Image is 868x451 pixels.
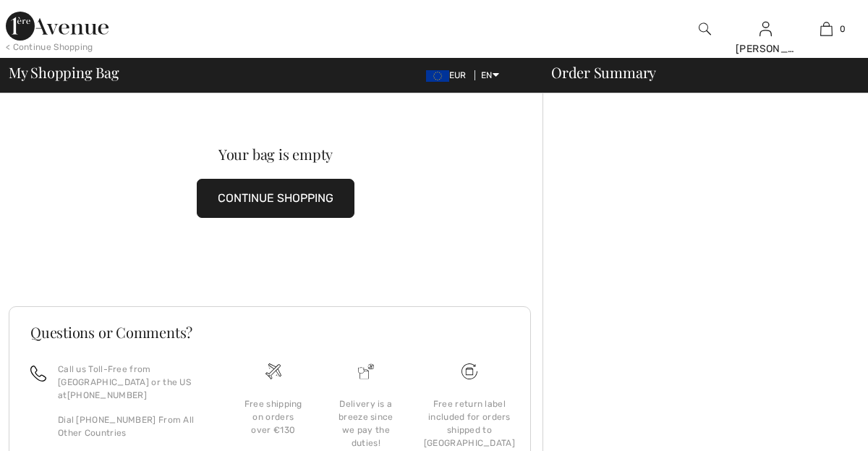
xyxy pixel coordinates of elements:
span: 0 [840,22,846,35]
div: Delivery is a breeze since we pay the duties! [331,397,401,450]
p: Dial [PHONE_NUMBER] From All Other Countries [58,413,210,439]
img: Euro [426,70,449,82]
span: EUR [426,70,472,80]
img: search the website [699,20,711,38]
img: Delivery is a breeze since we pay the duties! [358,363,374,379]
div: < Continue Shopping [6,41,93,54]
span: EN [481,70,499,80]
img: call [30,366,46,382]
div: [PERSON_NAME] [736,41,795,56]
button: CONTINUE SHOPPING [197,179,354,218]
a: 0 [796,20,856,38]
a: Sign In [759,22,772,35]
img: 1ère Avenue [6,12,109,41]
div: Your bag is empty [35,147,516,161]
div: Free shipping on orders over €130 [239,397,308,437]
p: Call us Toll-Free from [GEOGRAPHIC_DATA] or the US at [58,363,210,402]
div: Order Summary [534,65,859,80]
img: Free shipping on orders over &#8364;130 [265,363,281,379]
img: Free shipping on orders over &#8364;130 [461,363,477,379]
span: My Shopping Bag [9,65,119,80]
img: My Info [759,20,772,38]
h3: Questions or Comments? [30,325,509,340]
a: [PHONE_NUMBER] [67,390,147,400]
img: My Bag [820,20,833,38]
